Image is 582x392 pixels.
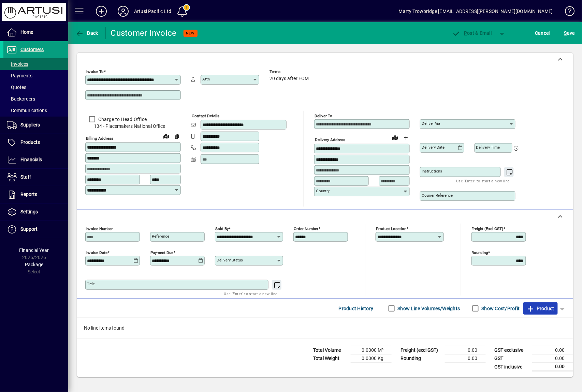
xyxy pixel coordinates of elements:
[294,226,318,231] mat-label: Order number
[20,226,38,232] span: Support
[422,145,445,150] mat-label: Delivery date
[68,27,106,39] app-page-header-button: Back
[401,132,411,143] button: Choose address
[224,290,278,298] mat-hint: Use 'Enter' to start a new line
[7,108,47,113] span: Communications
[351,355,392,363] td: 0.0000 Kg
[472,250,488,255] mat-label: Rounding
[399,6,553,17] div: Marty Trowbridge [EMAIL_ADDRESS][PERSON_NAME][DOMAIN_NAME]
[3,221,68,238] a: Support
[3,105,68,116] a: Communications
[86,69,104,74] mat-label: Invoice To
[564,28,575,39] span: ave
[77,318,573,338] div: No line items found
[535,28,550,39] span: Cancel
[3,203,68,221] a: Settings
[134,6,171,17] div: Artusi Pacific Ltd
[112,5,134,17] button: Profile
[310,346,351,355] td: Total Volume
[456,177,510,185] mat-hint: Use 'Enter' to start a new line
[202,77,210,81] mat-label: Attn
[85,123,181,130] span: 134 - Placemakers National Office
[270,70,310,74] span: Terms
[422,193,453,198] mat-label: Courier Reference
[396,305,460,312] label: Show Line Volumes/Weights
[20,209,38,214] span: Settings
[452,30,492,36] span: ost & Email
[336,302,376,315] button: Product History
[491,363,532,371] td: GST inclusive
[3,24,68,41] a: Home
[3,117,68,134] a: Suppliers
[390,132,401,143] a: View on map
[316,189,330,193] mat-label: Country
[90,5,112,17] button: Add
[397,346,445,355] td: Freight (excl GST)
[532,363,573,371] td: 0.00
[270,76,309,81] span: 20 days after EOM
[445,346,486,355] td: 0.00
[161,131,172,141] a: View on map
[523,302,558,315] button: Product
[20,29,33,35] span: Home
[7,85,26,90] span: Quotes
[532,355,573,363] td: 0.00
[3,169,68,186] a: Staff
[172,131,183,142] button: Copy to Delivery address
[25,262,43,267] span: Package
[3,58,68,70] a: Invoices
[445,355,486,363] td: 0.00
[3,93,68,105] a: Backorders
[19,247,49,253] span: Financial Year
[20,174,31,180] span: Staff
[20,192,37,197] span: Reports
[7,96,35,102] span: Backorders
[376,226,406,231] mat-label: Product location
[75,30,98,36] span: Back
[527,303,554,314] span: Product
[86,226,113,231] mat-label: Invoice number
[563,27,577,39] button: Save
[3,70,68,81] a: Payments
[310,355,351,363] td: Total Weight
[564,30,567,36] span: S
[560,1,573,24] a: Knowledge Base
[351,346,392,355] td: 0.0000 M³
[20,122,40,127] span: Suppliers
[449,27,495,39] button: Post & Email
[20,157,42,162] span: Financials
[20,139,40,145] span: Products
[20,47,44,52] span: Customers
[472,226,504,231] mat-label: Freight (excl GST)
[480,305,520,312] label: Show Cost/Profit
[86,250,107,255] mat-label: Invoice date
[397,355,445,363] td: Rounding
[74,27,100,39] button: Back
[491,355,532,363] td: GST
[3,151,68,168] a: Financials
[186,31,195,35] span: NEW
[111,28,177,39] div: Customer Invoice
[217,258,243,262] mat-label: Delivery status
[215,226,229,231] mat-label: Sold by
[7,61,28,67] span: Invoices
[3,186,68,203] a: Reports
[87,282,95,286] mat-label: Title
[491,346,532,355] td: GST exclusive
[532,346,573,355] td: 0.00
[422,169,442,174] mat-label: Instructions
[315,114,332,118] mat-label: Deliver To
[422,121,440,126] mat-label: Deliver via
[476,145,500,150] mat-label: Delivery time
[97,116,147,123] label: Charge to Head Office
[3,81,68,93] a: Quotes
[534,27,552,39] button: Cancel
[7,73,32,78] span: Payments
[150,250,173,255] mat-label: Payment due
[152,234,169,239] mat-label: Reference
[464,30,467,36] span: P
[339,303,374,314] span: Product History
[3,134,68,151] a: Products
